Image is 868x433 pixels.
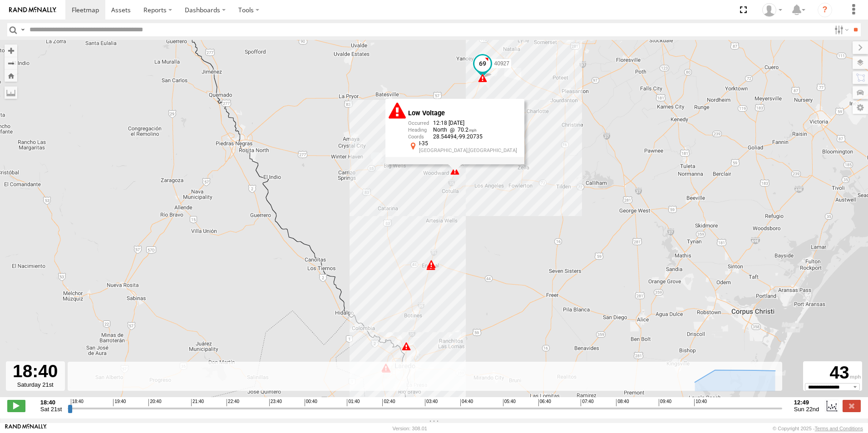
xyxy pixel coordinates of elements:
[804,363,861,383] div: 43
[458,133,483,140] span: -99.20735
[40,406,62,413] span: Sat 21st Jun 2025
[419,141,517,147] div: I-35
[5,57,17,69] button: Zoom out
[7,400,25,412] label: Play/Stop
[148,399,161,406] span: 20:40
[305,399,317,406] span: 00:40
[419,148,517,153] div: [GEOGRAPHIC_DATA],[GEOGRAPHIC_DATA]
[227,399,239,406] span: 22:40
[831,23,850,36] label: Search Filter Options
[538,399,551,406] span: 06:40
[5,424,47,433] a: Visit our Website
[191,399,204,406] span: 21:40
[460,399,473,406] span: 04:40
[408,120,517,127] div: 12:18 [DATE]
[818,3,832,17] i: ?
[269,399,282,406] span: 23:40
[40,399,62,406] strong: 18:40
[581,399,593,406] span: 07:40
[9,7,56,13] img: rand-logo.svg
[616,399,629,406] span: 08:40
[447,127,477,133] span: 70.2
[494,60,509,67] span: 40927
[659,399,671,406] span: 09:40
[503,399,516,406] span: 05:40
[347,399,360,406] span: 01:40
[433,127,447,133] span: North
[425,399,438,406] span: 03:40
[694,399,707,406] span: 10:40
[853,101,868,114] label: Map Settings
[843,400,861,412] label: Close
[71,399,84,406] span: 18:40
[382,399,395,406] span: 02:40
[113,399,126,406] span: 19:40
[759,3,785,17] div: Caseta Laredo TX
[794,406,819,413] span: Sun 22nd Jun 2025
[773,426,863,431] div: © Copyright 2025 -
[794,399,819,406] strong: 12:49
[19,23,26,36] label: Search Query
[5,69,17,82] button: Zoom Home
[433,133,458,140] span: 28.54494
[5,86,17,99] label: Measure
[408,109,517,117] div: Low Voltage
[5,44,17,57] button: Zoom in
[393,426,427,431] div: Version: 308.01
[815,426,863,431] a: Terms and Conditions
